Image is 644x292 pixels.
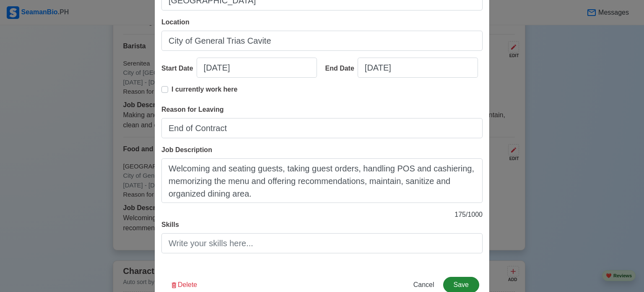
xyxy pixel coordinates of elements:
span: Reason for Leaving [161,106,223,113]
input: Write your skills here... [161,233,483,253]
p: 175 / 1000 [161,210,483,220]
div: Start Date [161,63,197,74]
span: Skills [161,221,179,228]
input: Your reason for leaving... [161,118,483,138]
textarea: Welcoming and seating guests, taking guest orders, handling POS and cashiering, memorizing the me... [161,158,483,203]
input: Ex: Manila [161,31,483,51]
span: Location [161,18,190,26]
p: I currently work here [171,84,237,95]
span: Cancel [413,281,434,288]
div: End Date [325,63,358,74]
label: Job Description [161,145,212,155]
